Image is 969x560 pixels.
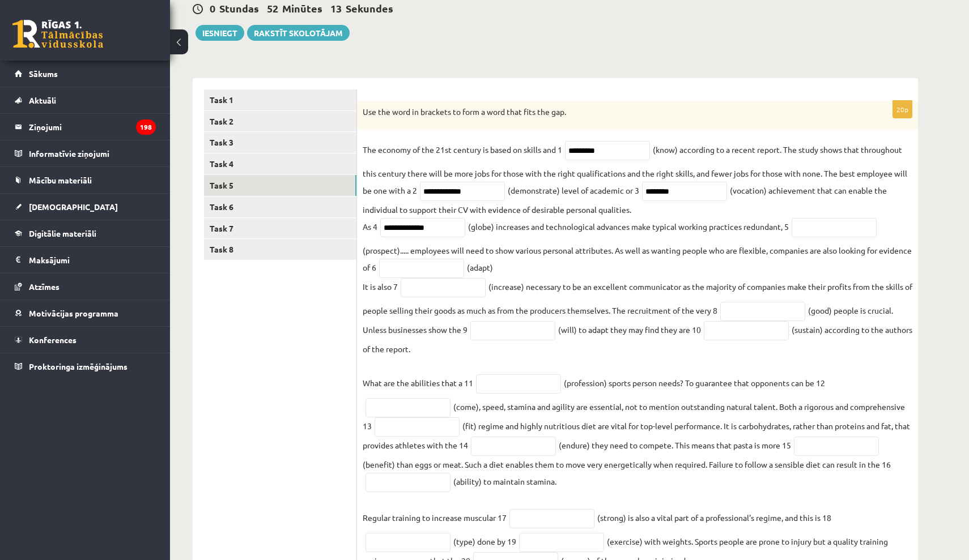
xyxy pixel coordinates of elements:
[282,2,322,15] span: Minūtes
[219,2,259,15] span: Stundas
[29,69,58,79] span: Sākums
[29,281,59,292] span: Atzīmes
[29,140,156,166] legend: Informatīvie ziņojumi
[136,119,156,135] i: 198
[363,106,856,118] p: Use the word in brackets to form a word that fits the gap.
[363,357,473,391] p: What are the abilities that a 11
[29,114,156,140] legend: Ziņojumi
[15,300,156,326] a: Motivācijas programma
[330,2,342,15] span: 13
[204,153,356,174] a: Task 4
[210,2,215,15] span: 0
[15,353,156,379] a: Proktoringa izmēģinājums
[29,202,118,212] span: [DEMOGRAPHIC_DATA]
[29,308,118,318] span: Motivācijas programma
[12,20,103,48] a: Rīgas 1. Tālmācības vidusskola
[363,492,507,526] p: Regular training to increase muscular 17
[15,87,156,113] a: Aktuāli
[363,278,398,295] p: It is also 7
[204,239,356,260] a: Task 8
[29,335,76,345] span: Konferences
[15,273,156,300] a: Atzīmes
[29,361,127,371] span: Proktoringa izmēģinājums
[15,194,156,220] a: [DEMOGRAPHIC_DATA]
[204,89,356,110] a: Task 1
[29,175,92,185] span: Mācību materiāli
[892,100,912,118] p: 20p
[247,25,350,41] a: Rakstīt skolotājam
[29,228,96,238] span: Digitālie materiāli
[195,25,244,41] button: Iesniegt
[15,61,156,87] a: Sākums
[15,114,156,140] a: Ziņojumi198
[29,95,56,105] span: Aktuāli
[204,132,356,153] a: Task 3
[346,2,393,15] span: Sekundes
[204,196,356,217] a: Task 6
[15,247,156,273] a: Maksājumi
[15,167,156,193] a: Mācību materiāli
[29,247,156,273] legend: Maksājumi
[204,218,356,239] a: Task 7
[363,218,377,235] p: As 4
[15,220,156,246] a: Digitālie materiāli
[204,175,356,196] a: Task 5
[267,2,278,15] span: 52
[204,111,356,132] a: Task 2
[15,327,156,353] a: Konferences
[15,140,156,166] a: Informatīvie ziņojumi
[363,141,562,158] p: The economy of the 21st century is based on skills and 1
